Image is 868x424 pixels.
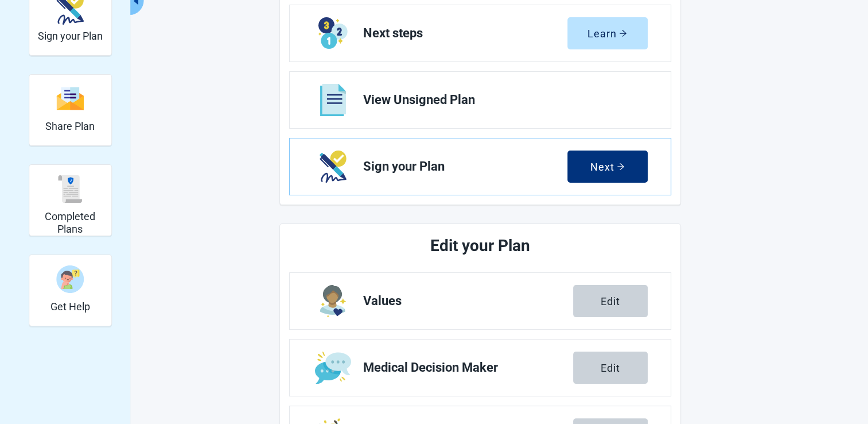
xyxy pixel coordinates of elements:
a: Learn Next steps section [290,5,671,61]
button: Learnarrow-right [567,17,648,49]
div: Next [590,161,625,172]
div: Edit [601,295,620,307]
span: Values [363,294,573,308]
span: Medical Decision Maker [363,361,573,375]
button: Nextarrow-right [567,151,648,183]
a: Edit Medical Decision Maker section [290,340,671,396]
div: Learn [587,28,627,39]
img: svg%3e [56,175,84,203]
button: Edit [573,285,648,317]
img: person-question-x68TBcxA.svg [56,265,84,293]
span: Next steps [363,26,567,40]
span: View Unsigned Plan [363,93,639,107]
span: Sign your Plan [363,160,567,174]
a: Next Sign your Plan section [290,138,671,195]
div: Get Help [29,255,112,326]
button: Edit [573,352,648,384]
span: arrow-right [617,163,625,171]
div: Completed Plans [29,164,112,236]
div: Edit [601,362,620,373]
h2: Completed Plans [34,210,107,235]
span: arrow-right [619,29,627,37]
a: View View Unsigned Plan section [290,72,671,128]
h2: Share Plan [45,120,95,133]
h2: Edit your Plan [332,233,628,259]
a: Edit Values section [290,273,671,329]
h2: Sign your Plan [38,30,103,43]
img: svg%3e [56,86,84,111]
div: Share Plan [29,74,112,146]
h2: Get Help [50,300,90,313]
